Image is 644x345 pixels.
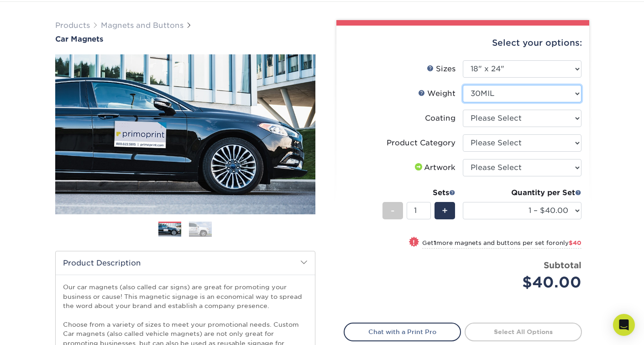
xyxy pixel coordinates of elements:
[55,44,315,224] img: Car Magnets 01
[344,26,582,60] div: Select your options:
[387,138,456,149] div: Product Category
[418,88,456,99] div: Weight
[101,21,183,30] a: Magnets and Buttons
[434,239,436,246] strong: 1
[544,260,581,270] strong: Subtotal
[189,221,212,237] img: Magnets and Buttons 02
[158,222,181,238] img: Magnets and Buttons 01
[569,239,581,246] span: $40
[463,187,581,198] div: Quantity per Set
[344,323,461,341] a: Chat with a Print Pro
[382,187,456,198] div: Sets
[56,251,315,275] h2: Product Description
[55,35,103,43] span: Car Magnets
[470,271,581,293] div: $40.00
[425,113,456,124] div: Coating
[55,35,315,43] a: Car Magnets
[442,204,448,218] span: +
[55,21,90,30] a: Products
[413,162,456,173] div: Artwork
[413,238,415,247] span: !
[555,239,581,246] span: only
[465,323,582,341] a: Select All Options
[427,64,456,74] div: Sizes
[391,204,395,218] span: -
[422,239,581,249] small: Get more magnets and buttons per set for
[613,314,635,336] div: Open Intercom Messenger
